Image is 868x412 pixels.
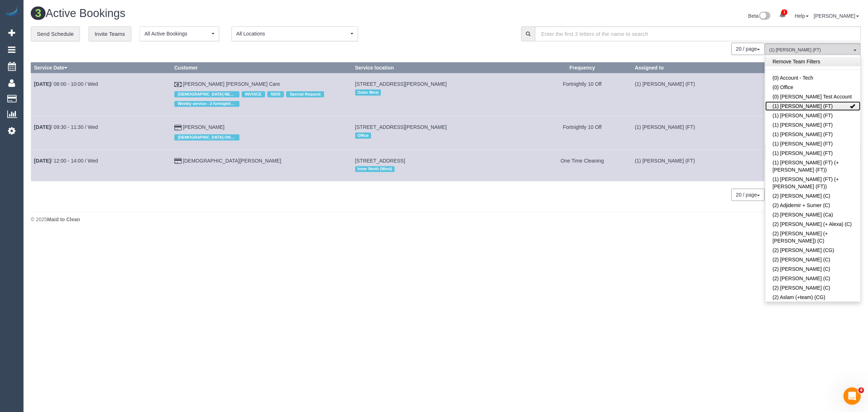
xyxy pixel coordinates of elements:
[174,101,239,107] span: Weekly service - 2 fortnightly bookings
[352,63,533,73] th: Service location
[814,13,859,19] a: [PERSON_NAME]
[236,30,349,37] span: All Locations
[355,131,530,140] div: Location
[171,150,352,181] td: Customer
[352,73,533,116] td: Service location
[765,274,860,283] a: (2) [PERSON_NAME] (C)
[533,73,632,116] td: Frequency
[765,148,860,158] a: (1) [PERSON_NAME] (FT)
[765,120,860,130] a: (1) [PERSON_NAME] (FT)
[31,116,171,150] td: Schedule date
[47,216,80,222] strong: Maid to Clean
[174,82,182,87] i: Check Payment
[171,73,352,116] td: Customer
[731,189,765,201] button: 20 / page
[765,92,860,101] a: (0) [PERSON_NAME] Test Account
[231,26,358,41] button: All Locations
[632,150,765,181] td: Assigned to
[355,133,371,138] span: Office
[31,73,171,116] td: Schedule date
[765,130,860,139] a: (1) [PERSON_NAME] (FT)
[183,124,225,130] a: [PERSON_NAME]
[31,7,441,20] h1: Active Bookings
[732,43,765,55] nav: Pagination navigation
[355,164,530,174] div: Location
[183,81,280,87] a: [PERSON_NAME] [PERSON_NAME] Care
[533,150,632,181] td: Frequency
[765,43,861,54] ol: All Teams
[34,124,51,130] b: [DATE]
[352,150,533,181] td: Service location
[765,201,860,210] a: (2) Adjidemir + Sumer (C)
[355,81,447,87] span: [STREET_ADDRESS][PERSON_NAME]
[765,175,860,191] a: (1) [PERSON_NAME] (FT) (+[PERSON_NAME] (FT))
[765,191,860,201] a: (2) [PERSON_NAME] (C)
[765,245,860,255] a: (2) [PERSON_NAME] (CG)
[765,139,860,148] a: (1) [PERSON_NAME] (FT)
[174,91,239,97] span: [DEMOGRAPHIC_DATA] NEEDED
[34,81,51,87] b: [DATE]
[174,125,182,130] i: Credit Card Payment
[765,283,860,293] a: (2) [PERSON_NAME] (C)
[242,91,265,97] span: INVOICE
[765,57,860,66] a: Remove Team Filters
[765,264,860,274] a: (2) [PERSON_NAME] (C)
[4,7,19,17] img: Automaid Logo
[352,116,533,150] td: Service location
[34,124,98,130] a: [DATE]/ 09:30 - 11:30 / Wed
[765,219,860,229] a: (2) [PERSON_NAME] (+ Alexa) (C)
[765,210,860,219] a: (2) [PERSON_NAME] (Ca)
[632,116,765,150] td: Assigned to
[174,134,239,140] span: [DEMOGRAPHIC_DATA] ONLY CLEANER
[34,158,98,164] a: [DATE]/ 12:00 - 14:00 / Wed
[858,387,864,393] span: 4
[286,91,324,97] span: Special Request
[34,158,51,164] b: [DATE]
[765,101,860,111] a: (1) [PERSON_NAME] (FT)
[533,63,632,73] th: Frequency
[355,124,447,130] span: [STREET_ADDRESS][PERSON_NAME]
[765,158,860,175] a: (1) [PERSON_NAME] (FT) (+[PERSON_NAME] (FT))
[144,30,210,37] span: All Active Bookings
[535,26,861,41] input: Enter the first 3 letters of the name to search
[533,116,632,150] td: Frequency
[731,43,765,55] button: 20 / page
[765,229,860,245] a: (2) [PERSON_NAME] (+ [PERSON_NAME]) (C)
[355,166,395,172] span: Inner North (West)
[267,91,284,97] span: NDIS
[748,13,771,19] a: Beta
[769,47,852,53] span: (1) [PERSON_NAME] (FT)
[171,63,352,73] th: Customer
[31,63,171,73] th: Service Date
[34,81,98,87] a: [DATE]/ 08:00 - 10:00 / Wed
[89,26,131,42] a: Invite Teams
[765,255,860,264] a: (2) [PERSON_NAME] (C)
[174,159,182,164] i: Credit Card Payment
[781,9,787,15] span: 1
[31,216,861,223] div: © 2025
[140,26,219,41] button: All Active Bookings
[31,7,46,20] span: 3
[355,89,381,95] span: Outer West
[843,387,861,405] iframe: Intercom live chat
[765,83,860,92] a: (0) Office
[795,13,809,19] a: Help
[355,158,405,164] span: [STREET_ADDRESS]
[765,43,861,58] button: (1) [PERSON_NAME] (FT)
[171,116,352,150] td: Customer
[183,158,281,164] a: [DEMOGRAPHIC_DATA][PERSON_NAME]
[775,7,790,23] a: 1
[765,111,860,120] a: (1) [PERSON_NAME] (FT)
[765,73,860,83] a: (0) Account - Tech
[758,12,770,21] img: New interface
[765,293,860,302] a: (2) Aslam (+team) (CG)
[732,189,765,201] nav: Pagination navigation
[31,150,171,181] td: Schedule date
[355,88,530,97] div: Location
[31,26,80,42] a: Send Schedule
[632,73,765,116] td: Assigned to
[632,63,765,73] th: Assigned to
